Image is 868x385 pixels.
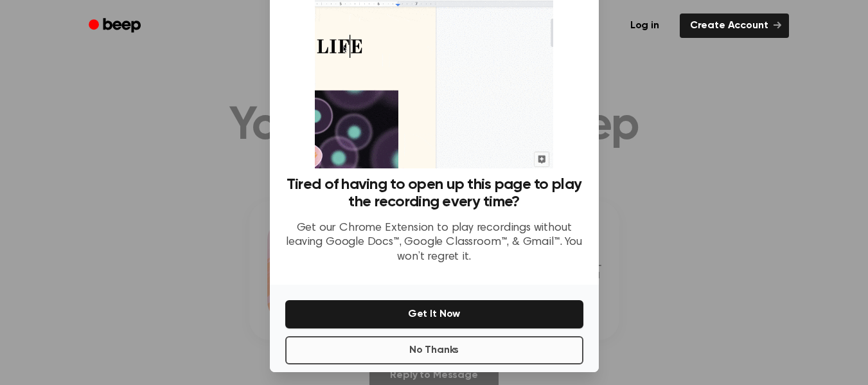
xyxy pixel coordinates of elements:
button: No Thanks [285,336,583,364]
p: Get our Chrome Extension to play recordings without leaving Google Docs™, Google Classroom™, & Gm... [285,221,583,265]
a: Create Account [680,13,789,38]
button: Get It Now [285,300,583,328]
h3: Tired of having to open up this page to play the recording every time? [285,176,583,211]
a: Log in [617,11,672,40]
a: Beep [80,13,152,39]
